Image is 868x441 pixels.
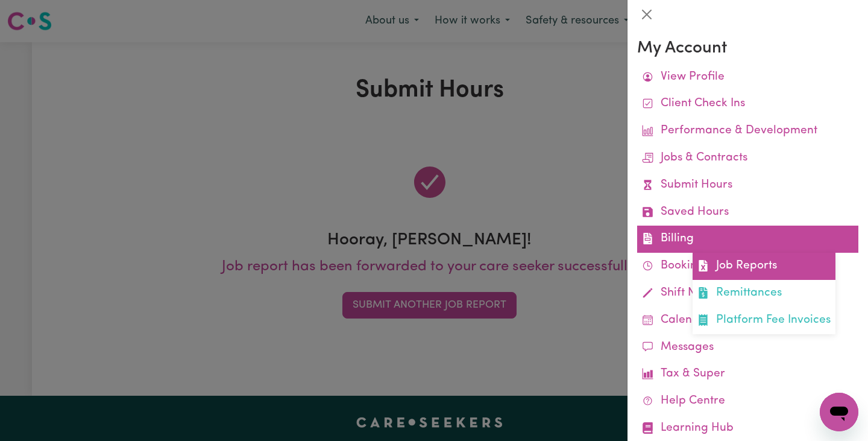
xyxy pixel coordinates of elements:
a: Messages [637,334,858,361]
a: Saved Hours [637,199,858,226]
a: Platform Fee Invoices [693,307,835,334]
h3: My Account [637,39,858,59]
a: Remittances [693,280,835,307]
a: View Profile [637,64,858,91]
a: Jobs & Contracts [637,145,858,172]
a: Shift Notes [637,280,858,307]
a: Help Centre [637,388,858,415]
a: Tax & Super [637,361,858,388]
iframe: Button to launch messaging window [820,393,858,431]
a: Performance & Development [637,118,858,145]
button: Close [637,5,656,24]
a: BillingJob ReportsRemittancesPlatform Fee Invoices [637,226,858,253]
a: Client Check Ins [637,90,858,118]
a: Job Reports [693,253,835,280]
a: Submit Hours [637,172,858,199]
a: Bookings [637,253,858,280]
a: Calendar [637,307,858,334]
